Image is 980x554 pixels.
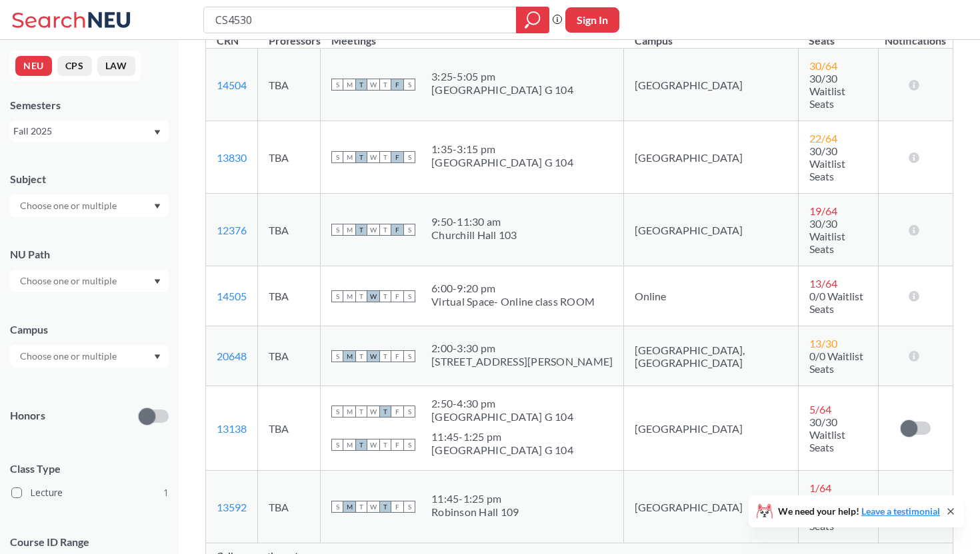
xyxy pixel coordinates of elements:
[431,142,573,156] div: 1:35 - 3:15 pm
[154,204,161,209] svg: Dropdown arrow
[343,406,355,417] span: M
[431,295,595,308] div: Virtual Space- Online class ROOM
[214,9,507,31] input: Class, professor, course number, "phrase"
[258,266,321,326] td: TBA
[391,439,403,451] span: F
[217,79,247,91] a: 14504
[861,505,940,517] a: Leave a testimonial
[10,461,169,476] span: Class Type
[13,198,125,214] input: Choose one or multiple
[355,290,367,302] span: T
[367,79,379,91] span: W
[809,132,837,144] span: 22 / 64
[809,403,831,415] span: 5 / 64
[431,282,595,295] div: 6:00 - 9:20 pm
[809,494,845,532] span: 28/30 Waitlist Seats
[516,7,549,33] div: magnifying glass
[403,439,415,451] span: S
[379,79,391,91] span: T
[154,354,161,360] svg: Dropdown arrow
[403,350,415,362] span: S
[217,350,247,362] a: 20648
[565,7,619,33] button: Sign In
[11,484,169,501] label: Lecture
[403,151,415,163] span: S
[331,224,343,236] span: S
[10,121,169,142] div: Fall 2025Dropdown arrow
[809,204,837,217] span: 19 / 64
[10,408,45,423] p: Honors
[809,415,845,453] span: 30/30 Waitlist Seats
[367,439,379,451] span: W
[367,350,379,362] span: W
[809,481,831,494] span: 1 / 64
[431,70,573,83] div: 3:25 - 5:05 pm
[379,290,391,302] span: T
[391,350,403,362] span: F
[258,49,321,121] td: TBA
[355,439,367,451] span: T
[809,277,837,290] span: 13 / 64
[431,430,573,443] div: 11:45 - 1:25 pm
[10,194,169,217] div: Dropdown arrow
[431,492,519,505] div: 11:45 - 1:25 pm
[10,172,169,186] div: Subject
[391,79,403,91] span: F
[154,130,161,135] svg: Dropdown arrow
[379,406,391,417] span: T
[778,507,940,516] span: We need your help!
[431,443,573,457] div: [GEOGRAPHIC_DATA] G 104
[809,217,845,255] span: 30/30 Waitlist Seats
[809,290,863,315] span: 0/0 Waitlist Seats
[57,56,92,76] button: CPS
[163,485,169,500] span: 1
[624,49,799,121] td: [GEOGRAPHIC_DATA]
[809,350,863,375] span: 0/0 Waitlist Seats
[258,386,321,471] td: TBA
[403,79,415,91] span: S
[331,501,343,513] span: S
[13,124,153,138] div: Fall 2025
[343,501,355,513] span: M
[217,422,247,435] a: 13138
[331,151,343,163] span: S
[367,224,379,236] span: W
[431,355,613,368] div: [STREET_ADDRESS][PERSON_NAME]
[217,151,247,164] a: 13830
[10,247,169,262] div: NU Path
[367,151,379,163] span: W
[431,215,517,228] div: 9:50 - 11:30 am
[217,501,247,513] a: 13592
[154,279,161,284] svg: Dropdown arrow
[355,79,367,91] span: T
[258,326,321,386] td: TBA
[343,224,355,236] span: M
[355,151,367,163] span: T
[379,350,391,362] span: T
[10,535,169,550] p: Course ID Range
[809,59,837,72] span: 30 / 64
[431,410,573,423] div: [GEOGRAPHIC_DATA] G 104
[217,33,239,48] div: CRN
[391,290,403,302] span: F
[431,156,573,169] div: [GEOGRAPHIC_DATA] G 104
[367,290,379,302] span: W
[379,501,391,513] span: T
[217,290,247,302] a: 14505
[331,79,343,91] span: S
[809,337,837,350] span: 13 / 30
[331,439,343,451] span: S
[624,386,799,471] td: [GEOGRAPHIC_DATA]
[525,11,541,29] svg: magnifying glass
[379,224,391,236] span: T
[624,194,799,266] td: [GEOGRAPHIC_DATA]
[10,270,169,292] div: Dropdown arrow
[343,79,355,91] span: M
[367,501,379,513] span: W
[809,144,845,182] span: 30/30 Waitlist Seats
[343,151,355,163] span: M
[331,290,343,302] span: S
[403,224,415,236] span: S
[10,345,169,368] div: Dropdown arrow
[403,501,415,513] span: S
